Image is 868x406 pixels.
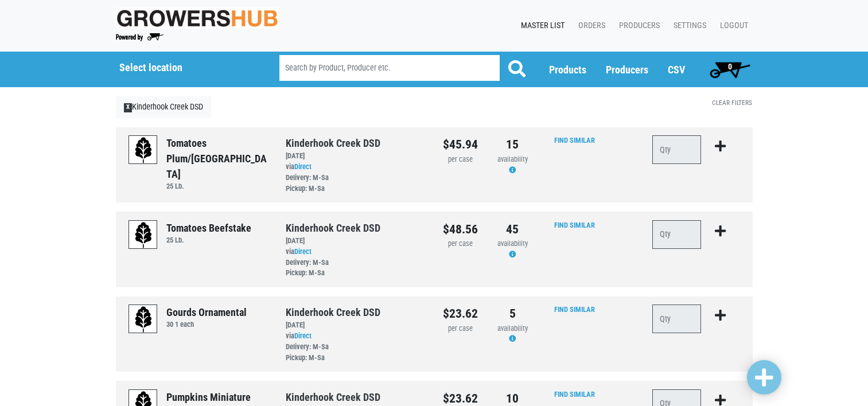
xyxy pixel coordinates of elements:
[495,220,530,239] div: 45
[286,222,380,234] a: Kinderhook Creek DSD
[610,15,664,37] a: Producers
[497,239,528,248] span: availability
[166,389,251,405] div: Pumpkins Miniature
[166,304,247,320] div: Gourds Ornamental
[279,55,500,81] input: Search by Product, Producer etc.
[443,154,478,165] div: per case
[129,305,158,334] img: placeholder-variety-43d6402dacf2d531de610a020419775a.svg
[294,247,312,256] a: Direct
[286,257,426,279] div: Delivery: M-Sa Pickup: M-Sa
[116,96,212,118] a: XKinderhook Creek DSD
[294,162,312,171] a: Direct
[286,162,426,194] div: via
[286,236,426,247] div: [DATE]
[166,220,251,236] div: Tomatoes Beefstake
[497,324,528,333] span: availability
[495,304,530,323] div: 5
[495,135,530,154] div: 15
[286,342,426,364] div: Delivery: M-Sa Pickup: M-Sa
[286,137,380,149] a: Kinderhook Creek DSD
[554,390,595,399] a: Find Similar
[652,220,702,249] input: Qty
[443,239,478,249] div: per case
[129,221,158,249] img: placeholder-variety-43d6402dacf2d531de610a020419775a.svg
[497,155,528,163] span: availability
[286,151,426,162] div: [DATE]
[166,135,268,182] div: Tomatoes Plum/[GEOGRAPHIC_DATA]
[286,391,380,403] a: Kinderhook Creek DSD
[554,305,595,314] a: Find Similar
[116,33,164,41] img: Powered by Big Wheelbarrow
[443,304,478,323] div: $23.62
[443,135,478,154] div: $45.94
[606,64,648,76] a: Producers
[668,64,685,76] a: CSV
[728,62,732,71] span: 0
[554,221,595,229] a: Find Similar
[124,103,133,112] span: X
[286,247,426,279] div: via
[294,331,312,340] a: Direct
[512,15,569,37] a: Master List
[166,182,268,190] h6: 25 Lb.
[286,331,426,364] div: via
[166,320,247,329] h6: 30 1 each
[712,99,752,107] a: Clear Filters
[129,136,158,165] img: placeholder-variety-43d6402dacf2d531de610a020419775a.svg
[286,306,380,318] a: Kinderhook Creek DSD
[652,135,702,164] input: Qty
[711,15,753,37] a: Logout
[549,64,586,76] a: Products
[286,320,426,331] div: [DATE]
[664,15,711,37] a: Settings
[443,323,478,334] div: per case
[116,7,279,29] img: original-fc7597fdc6adbb9d0e2ae620e786d1a2.jpg
[652,304,702,333] input: Qty
[443,220,478,239] div: $48.56
[286,173,426,194] div: Delivery: M-Sa Pickup: M-Sa
[569,15,610,37] a: Orders
[554,136,595,145] a: Find Similar
[119,61,250,74] h5: Select location
[704,58,756,81] a: 0
[166,236,251,244] h6: 25 Lb.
